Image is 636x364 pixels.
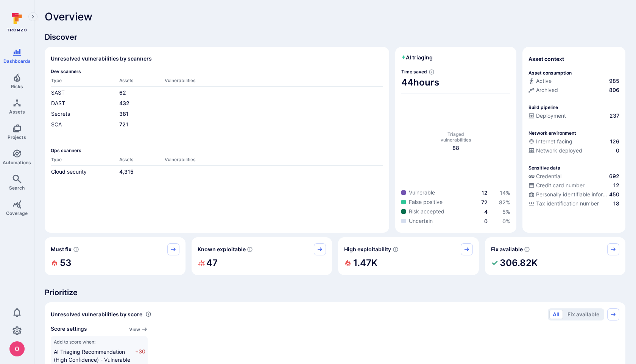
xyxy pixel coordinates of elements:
span: Dashboards [3,58,31,64]
a: View [129,325,148,333]
a: Secrets [51,110,70,117]
a: 721 [119,121,128,128]
img: ACg8ocJcCe-YbLxGm5tc0PuNRxmgP8aEm0RBXn6duO8aeMVK9zjHhw=s96-c [9,341,25,356]
span: Archived [536,86,558,94]
a: SCA [51,121,62,128]
p: Asset consumption [528,70,572,76]
div: Must fix [45,237,185,275]
span: 12 [613,182,619,189]
a: Personally identifiable information (PII)450 [528,191,619,198]
a: Network deployed0 [528,147,619,154]
div: Credential [528,173,561,180]
span: 806 [609,86,619,94]
span: Unresolved vulnerabilities by score [51,311,142,318]
span: Active [536,77,552,85]
a: Internet facing126 [528,138,619,145]
span: Risk accepted [409,208,444,215]
p: Sensitive data [528,165,560,171]
span: 985 [609,77,619,85]
a: 0% [502,218,510,224]
svg: Estimated based on an average time of 30 mins needed to triage each vulnerability [429,69,435,75]
span: 237 [609,112,619,120]
i: Expand navigation menu [30,14,36,20]
div: High exploitability [338,237,479,275]
a: 62 [119,89,126,96]
span: Must fix [51,246,72,253]
a: DAST [51,100,65,106]
span: +30 [135,348,145,364]
h2: AI triaging [401,54,433,61]
svg: Vulnerabilities with fix available [524,246,530,252]
h2: 47 [206,255,218,271]
span: 126 [610,138,619,145]
th: Assets [119,156,164,166]
span: Tax identification number [536,200,599,207]
span: False positive [409,198,443,206]
span: 450 [609,191,619,198]
span: Fix available [491,246,523,253]
a: 72 [481,199,488,205]
svg: Risk score >=40 , missed SLA [73,246,79,252]
div: Active [528,77,552,85]
span: Dev scanners [51,68,383,74]
div: Archived [528,86,558,94]
span: 5 % [502,208,510,215]
span: Assets [9,109,25,115]
a: 381 [119,110,129,117]
div: Evidence indicative of handling user or service credentials [528,173,619,182]
a: 12 [482,190,488,196]
button: Expand navigation menu [28,12,37,21]
div: Evidence indicative of processing personally identifiable information [528,191,619,200]
div: oleg malkov [9,341,25,356]
h2: 306.82K [500,255,538,271]
span: Prioritize [45,287,625,298]
span: Deployment [536,112,566,120]
th: Vulnerabilities [164,156,383,166]
h2: 1.47K [353,255,377,271]
span: AI Triaging Recommendation (High Confidence) - Vulnerable [54,348,130,363]
span: Internet facing [536,138,572,145]
div: Code repository is archived [528,86,619,95]
span: 44 hours [401,76,510,89]
span: Risks [11,84,23,89]
button: All [549,310,563,319]
span: Time saved [401,69,427,75]
a: Credential692 [528,173,619,180]
span: Credit card number [536,182,585,189]
div: Fix available [485,237,626,275]
div: Evidence that the asset is packaged and deployed somewhere [528,147,619,156]
a: 5% [502,208,510,215]
span: High exploitability [344,246,391,253]
th: Assets [119,77,164,87]
div: Evidence indicative of processing credit card numbers [528,182,619,191]
a: Deployment237 [528,112,619,120]
a: 4,315 [119,168,134,175]
span: Ops scanners [51,148,383,153]
span: 0 [484,218,488,224]
span: 692 [609,173,619,180]
span: Known exploitable [198,246,246,253]
th: Vulnerabilities [164,77,383,87]
svg: Confirmed exploitable by KEV [247,246,253,252]
span: Uncertain [409,217,433,225]
p: Network environment [528,130,576,136]
span: 18 [613,200,619,207]
a: 4 [484,208,488,215]
span: Coverage [6,210,28,216]
span: 0 [616,147,619,154]
a: 432 [119,100,129,106]
span: Vulnerable [409,189,435,196]
div: Credit card number [528,182,585,189]
span: total [452,144,459,152]
h2: Unresolved vulnerabilities by scanners [51,55,152,62]
a: Tax identification number18 [528,200,619,207]
a: 14% [500,190,510,196]
div: Configured deployment pipeline [528,112,619,121]
div: Internet facing [528,138,572,145]
span: Overview [45,11,92,23]
a: 82% [499,199,510,205]
a: SAST [51,89,65,96]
